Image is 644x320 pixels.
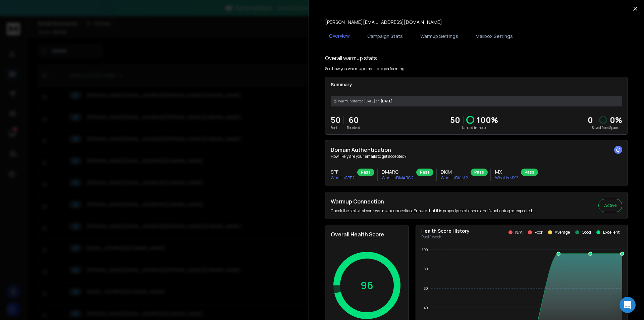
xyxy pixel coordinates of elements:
[325,66,405,72] p: See how you warmup emails are performing
[347,115,360,125] p: 60
[331,175,355,181] p: What is SPF ?
[331,197,533,205] h2: Warmup Connection
[347,125,360,130] p: Received
[588,114,593,125] strong: 0
[582,230,591,235] p: Good
[338,99,379,104] span: Warmup started [DATE] on
[598,199,622,212] button: Active
[331,125,341,130] p: Sent
[495,175,518,181] p: What is MX ?
[421,228,470,234] p: Health Score History
[471,169,488,176] div: Pass
[610,115,622,125] p: 0 %
[331,115,341,125] p: 50
[331,230,403,238] h2: Overall Health Score
[535,230,543,235] p: Poor
[416,169,433,176] div: Pass
[495,169,518,175] h3: MX
[363,29,407,44] button: Campaign Stats
[382,169,414,175] h3: DMARC
[515,230,523,235] p: N/A
[331,208,533,214] p: Check the status of your warmup connection. Ensure that it is properly established and functionin...
[620,297,636,313] div: Open Intercom Messenger
[357,169,374,176] div: Pass
[555,230,570,235] p: Average
[588,125,622,130] p: Saved from Spam
[472,29,517,44] button: Mailbox Settings
[331,146,622,154] h2: Domain Authentication
[382,175,414,181] p: What is DMARC ?
[477,115,498,125] p: 100 %
[331,154,622,159] p: How likely are your emails to get accepted?
[331,169,355,175] h3: SPF
[325,19,442,26] p: [PERSON_NAME][EMAIL_ADDRESS][DOMAIN_NAME]
[450,115,460,125] p: 50
[424,267,428,271] tspan: 80
[331,96,622,106] div: [DATE]
[450,125,498,130] p: Landed in Inbox
[441,175,468,181] p: What is DKIM ?
[424,286,428,290] tspan: 60
[441,169,468,175] h3: DKIM
[361,279,373,291] p: 96
[325,54,377,62] h1: Overall warmup stats
[325,29,354,44] button: Overview
[416,29,462,44] button: Warmup Settings
[424,306,428,310] tspan: 40
[331,81,622,88] p: Summary
[422,248,428,252] tspan: 100
[603,230,620,235] p: Excellent
[521,169,538,176] div: Pass
[421,234,470,240] p: Past 1 week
